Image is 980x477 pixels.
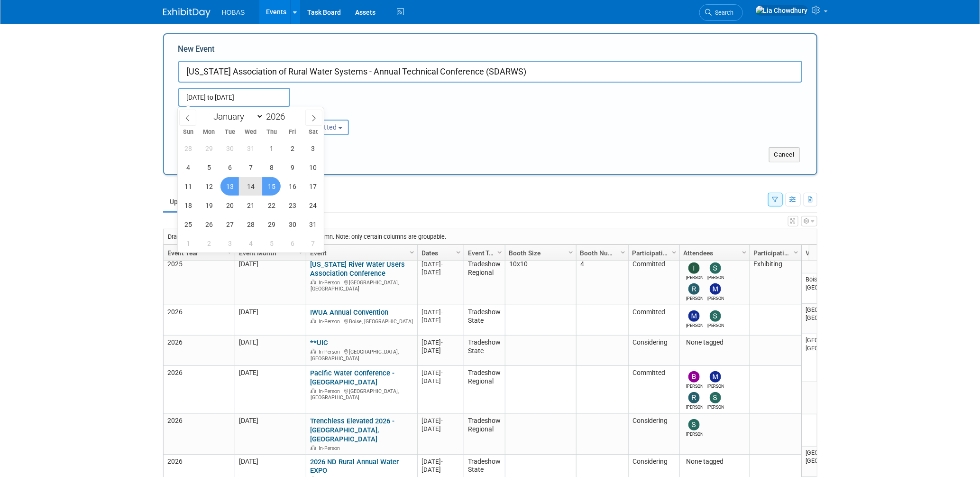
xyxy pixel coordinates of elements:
span: February 3, 2026 [220,234,239,253]
a: Column Settings [407,245,417,259]
span: December 31, 2025 [241,139,260,158]
span: - [441,369,443,376]
a: Booth Number [580,245,622,261]
span: Mon [199,129,220,135]
span: Column Settings [792,249,800,256]
span: In-Person [319,349,343,355]
img: Stephen Alston [688,419,700,430]
span: Column Settings [455,249,462,256]
span: January 13, 2026 [220,177,239,196]
span: In-Person [319,388,343,394]
td: Tradeshow Regional [464,257,505,305]
td: Boise, [GEOGRAPHIC_DATA] [802,273,845,304]
a: Pacific Water Conference - [GEOGRAPHIC_DATA] [310,369,394,386]
div: Participation: [284,107,376,119]
a: Column Settings [453,245,464,259]
img: Mike Bussio [688,310,700,322]
input: Name of Trade Show / Conference [178,61,802,83]
a: Column Settings [791,245,801,259]
span: January 20, 2026 [220,196,239,215]
div: [DATE] [421,338,459,346]
div: [DATE] [421,458,459,466]
a: Dates [421,245,458,261]
span: - [441,339,443,346]
a: Search [699,4,743,21]
a: Column Settings [739,245,750,259]
span: Column Settings [567,249,575,256]
span: January 2, 2026 [283,139,302,158]
a: Event Type (Tradeshow National, Regional, State, Sponsorship, Assoc Event) [468,245,499,261]
td: [DATE] [235,414,306,454]
img: ExhibitDay [163,8,211,18]
select: Month [209,111,264,122]
td: [GEOGRAPHIC_DATA], [GEOGRAPHIC_DATA] [802,304,845,334]
td: 10x10 [505,257,576,305]
a: Participation Type [754,245,795,261]
button: Cancel [769,147,800,162]
div: Tom Furie [686,274,703,281]
span: Column Settings [226,249,233,256]
div: Stephen Alston [686,430,703,438]
div: [GEOGRAPHIC_DATA], [GEOGRAPHIC_DATA] [310,347,413,362]
span: In-Person [319,318,343,325]
td: 2026 [164,305,235,336]
img: Mike Bussio [710,371,721,383]
span: February 2, 2026 [200,234,218,253]
img: Mike Bussio [710,283,721,295]
td: 2026 [164,336,235,366]
div: Bijan Khamanian [686,383,703,390]
td: [GEOGRAPHIC_DATA], [GEOGRAPHIC_DATA] [802,334,845,382]
a: Column Settings [618,245,628,259]
span: February 4, 2026 [241,234,260,253]
span: Search [712,9,734,16]
span: Column Settings [670,249,678,256]
a: Trenchless Elevated 2026 - [GEOGRAPHIC_DATA], [GEOGRAPHIC_DATA] [310,417,394,443]
span: December 29, 2025 [200,139,218,158]
td: [GEOGRAPHIC_DATA], [GEOGRAPHIC_DATA] [802,447,845,477]
td: Tradeshow Regional [464,366,505,414]
a: Event [310,245,411,261]
span: Column Settings [496,249,504,256]
a: Participation [632,245,673,261]
img: In-Person Event [311,349,316,354]
a: [US_STATE] River Water Users Association Conference [310,260,405,278]
span: January 9, 2026 [283,158,302,177]
span: - [441,458,443,465]
span: January 15, 2026 [262,177,281,196]
td: Tradeshow State [464,336,505,366]
div: Rene Garcia [686,295,703,302]
span: Sun [178,129,199,135]
div: [GEOGRAPHIC_DATA], [GEOGRAPHIC_DATA] [310,387,413,401]
span: January 5, 2026 [200,158,218,177]
td: [DATE] [235,366,306,414]
td: Committed [628,257,679,305]
td: Tradeshow State [464,305,505,336]
span: Sat [303,129,324,135]
div: Stephen Alston [707,274,724,281]
a: Column Settings [566,245,576,259]
span: In-Person [319,445,343,451]
a: IWUA Annual Convention [310,308,388,317]
a: 2026 ND Rural Annual Water EXPO [310,458,399,475]
span: January 19, 2026 [200,196,218,215]
td: 2026 [164,366,235,414]
div: [DATE] [421,268,459,276]
span: January 22, 2026 [262,196,281,215]
span: December 30, 2025 [220,139,239,158]
a: Venue Location [806,245,839,261]
td: [DATE] [235,336,306,366]
div: [DATE] [421,377,459,385]
label: New Event [178,44,215,58]
td: 4 [576,257,628,305]
span: Wed [240,129,261,135]
div: [DATE] [421,308,459,316]
span: January 16, 2026 [283,177,302,196]
img: Bijan Khamanian [688,371,700,383]
div: [DATE] [421,316,459,324]
div: [DATE] [421,425,459,433]
span: January 8, 2026 [262,158,281,177]
div: None tagged [684,338,745,347]
a: Column Settings [669,245,679,259]
td: Committed [628,305,679,336]
span: - [441,261,443,268]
